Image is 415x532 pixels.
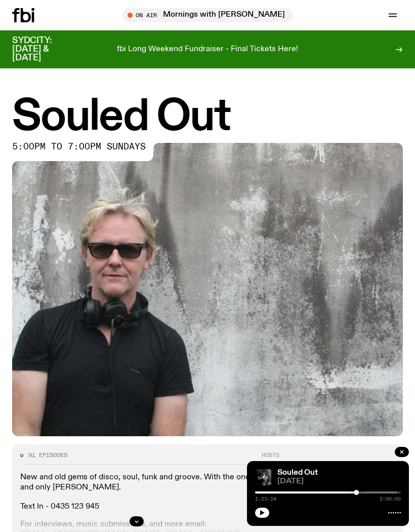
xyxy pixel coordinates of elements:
h2: Hosts [262,452,395,465]
h3: SYDCITY: [DATE] & [DATE] [12,36,77,62]
p: fbi Long Weekend Fundraiser - Final Tickets Here! [117,45,298,54]
a: Souled Out [277,469,318,477]
img: Stephen looks directly at the camera, wearing a black tee, black sunglasses and headphones around... [12,143,403,436]
span: 2:00:00 [380,497,401,502]
span: 1:23:24 [255,497,276,502]
span: 91 episodes [28,452,67,458]
p: New and old gems of disco, soul, funk and groove. With the one and only [PERSON_NAME]. Text In - ... [20,473,254,512]
h1: Souled Out [12,97,403,138]
button: On AirMornings with [PERSON_NAME] [122,8,293,22]
span: 5:00pm to 7:00pm sundays [12,143,146,151]
span: [DATE] [277,478,401,485]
